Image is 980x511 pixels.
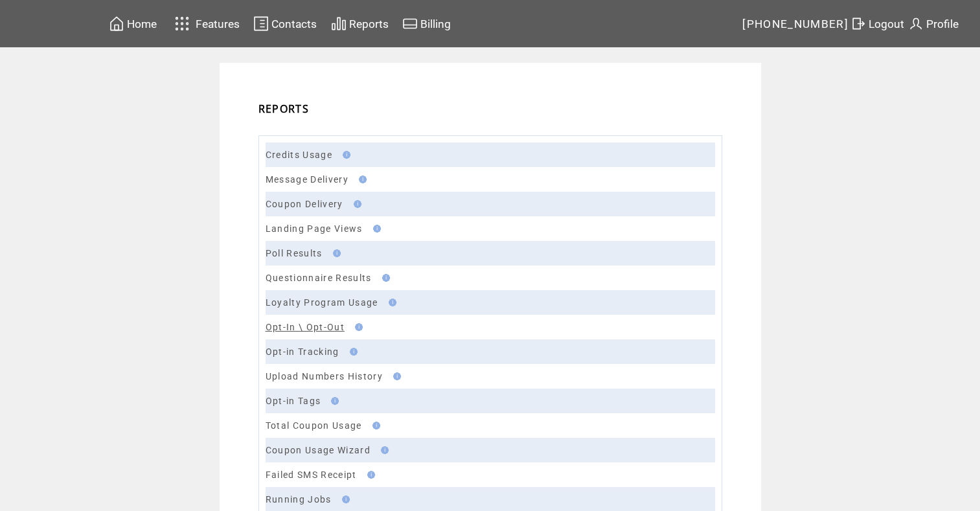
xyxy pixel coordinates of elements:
[420,17,451,30] span: Billing
[253,16,269,32] img: contacts.svg
[350,200,361,208] img: help.gif
[266,150,332,160] a: Credits Usage
[339,151,350,159] img: help.gif
[329,14,391,34] a: Reports
[369,422,380,429] img: help.gif
[338,495,350,503] img: help.gif
[402,16,418,32] img: creidtcard.svg
[926,17,959,30] span: Profile
[266,199,343,209] a: Coupon Delivery
[266,371,383,381] a: Upload Numbers History
[271,17,317,30] span: Contacts
[369,225,381,233] img: help.gif
[266,223,363,234] a: Landing Page Views
[196,17,240,30] span: Features
[349,17,389,30] span: Reports
[363,471,375,479] img: help.gif
[355,176,367,183] img: help.gif
[266,420,362,431] a: Total Coupon Usage
[908,16,924,32] img: profile.svg
[385,299,396,306] img: help.gif
[377,446,389,454] img: help.gif
[266,470,357,480] a: Failed SMS Receipt
[266,297,378,308] a: Loyalty Program Usage
[107,14,159,34] a: Home
[400,14,453,34] a: Billing
[169,11,242,36] a: Features
[351,323,363,331] img: help.gif
[258,102,309,116] span: REPORTS
[849,14,906,34] a: Logout
[346,348,358,356] img: help.gif
[327,397,339,405] img: help.gif
[266,322,345,332] a: Opt-In \ Opt-Out
[906,14,961,34] a: Profile
[251,14,319,34] a: Contacts
[869,17,904,30] span: Logout
[266,174,348,185] a: Message Delivery
[378,274,390,282] img: help.gif
[266,346,339,357] a: Opt-in Tracking
[266,273,372,283] a: Questionnaire Results
[331,16,347,32] img: chart.svg
[266,445,370,455] a: Coupon Usage Wizard
[266,494,332,505] a: Running Jobs
[127,17,157,30] span: Home
[850,16,866,32] img: exit.svg
[266,396,321,406] a: Opt-in Tags
[742,17,849,30] span: [PHONE_NUMBER]
[171,13,194,34] img: features.svg
[266,248,323,258] a: Poll Results
[329,249,341,257] img: help.gif
[389,372,401,380] img: help.gif
[109,16,124,32] img: home.svg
